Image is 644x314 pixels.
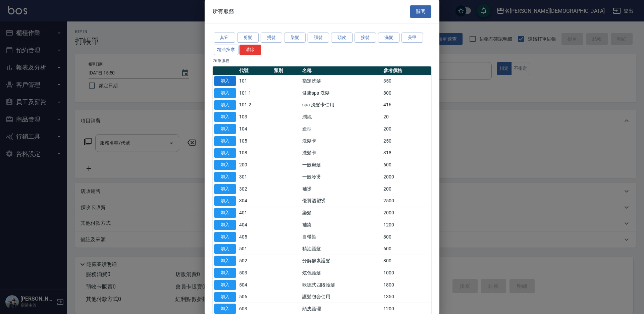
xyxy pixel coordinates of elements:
button: 加入 [214,136,236,146]
td: 401 [237,207,272,219]
td: 800 [382,255,431,267]
td: 染髮 [301,207,382,219]
td: 2000 [382,171,431,183]
td: 404 [237,219,272,231]
td: 416 [382,99,431,111]
td: 優質溫塑燙 [301,195,382,207]
button: 美甲 [401,33,423,43]
td: 108 [237,147,272,159]
td: 造型 [301,123,382,135]
td: 506 [237,291,272,303]
button: 加入 [214,268,236,278]
button: 加入 [214,88,236,98]
button: 加入 [214,172,236,182]
button: 加入 [214,76,236,86]
td: 指定洗髮 [301,75,382,87]
td: 1000 [382,267,431,279]
td: 250 [382,135,431,147]
td: 自帶染 [301,231,382,243]
button: 其它 [214,33,235,43]
td: 503 [237,267,272,279]
td: 護髮包套使用 [301,291,382,303]
button: 護髮 [308,33,329,43]
td: 補燙 [301,183,382,195]
button: 加入 [214,160,236,170]
td: 304 [237,195,272,207]
td: 800 [382,87,431,99]
td: 405 [237,231,272,243]
td: 1200 [382,219,431,231]
td: 潤絲 [301,111,382,123]
button: 加入 [214,280,236,290]
td: 200 [382,183,431,195]
td: 一般剪髮 [301,159,382,171]
td: 504 [237,279,272,291]
td: 分解酵素護髮 [301,255,382,267]
button: 清除 [239,45,261,55]
button: 洗髮 [378,33,399,43]
span: 所有服務 [213,8,234,15]
button: 加入 [214,220,236,230]
button: 關閉 [410,5,431,18]
td: 1350 [382,291,431,303]
button: 染髮 [284,33,306,43]
button: 加入 [214,148,236,158]
td: 800 [382,231,431,243]
button: 加入 [214,256,236,266]
td: 101-1 [237,87,272,99]
td: 1800 [382,279,431,291]
td: 101-2 [237,99,272,111]
td: 補染 [301,219,382,231]
th: 名稱 [301,66,382,75]
td: spa 洗髮卡使用 [301,99,382,111]
td: 20 [382,111,431,123]
td: 精油護髮 [301,243,382,255]
td: 洗髮卡 [301,135,382,147]
td: 2000 [382,207,431,219]
td: 501 [237,243,272,255]
button: 加入 [214,184,236,194]
button: 剪髮 [237,33,259,43]
button: 頭皮 [331,33,353,43]
td: 302 [237,183,272,195]
td: 105 [237,135,272,147]
p: 26 筆服務 [213,58,431,64]
td: 318 [382,147,431,159]
button: 燙髮 [261,33,282,43]
button: 加入 [214,292,236,302]
td: 502 [237,255,272,267]
button: 加入 [214,196,236,206]
button: 加入 [214,232,236,242]
td: 350 [382,75,431,87]
th: 類別 [272,66,301,75]
td: 健康spa 洗髮 [301,87,382,99]
td: 洗髮卡 [301,147,382,159]
td: 600 [382,243,431,255]
td: 歌德式四段護髮 [301,279,382,291]
button: 加入 [214,100,236,110]
button: 加入 [214,124,236,134]
td: 炫色護髮 [301,267,382,279]
td: 104 [237,123,272,135]
button: 接髮 [355,33,376,43]
th: 代號 [237,66,272,75]
button: 精油按摩 [214,45,238,55]
td: 103 [237,111,272,123]
button: 加入 [214,244,236,254]
td: 2500 [382,195,431,207]
td: 301 [237,171,272,183]
td: 200 [382,123,431,135]
button: 加入 [214,112,236,122]
th: 參考價格 [382,66,431,75]
td: 一般冷燙 [301,171,382,183]
button: 加入 [214,304,236,314]
td: 600 [382,159,431,171]
button: 加入 [214,208,236,218]
td: 101 [237,75,272,87]
td: 200 [237,159,272,171]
